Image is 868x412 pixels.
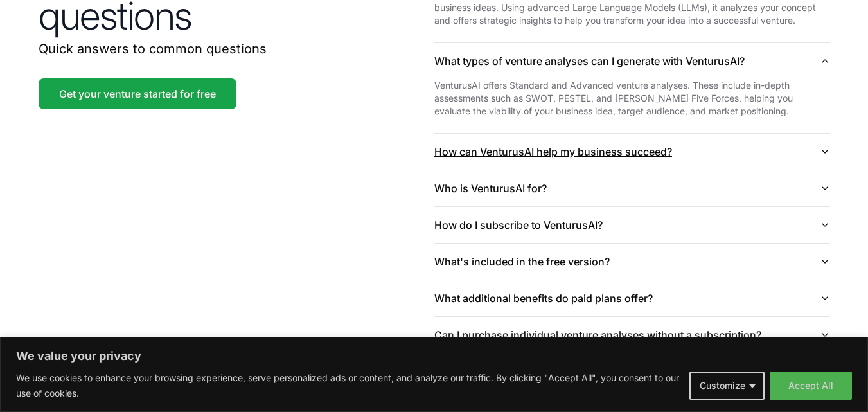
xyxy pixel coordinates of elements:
button: What types of venture analyses can I generate with VenturusAI? [434,43,830,79]
button: Accept All [770,372,852,400]
div: What types of venture analyses can I generate with VenturusAI? [434,79,830,133]
p: Quick answers to common questions [39,40,434,58]
button: What's included in the free version? [434,244,830,280]
p: We use cookies to enhance your browsing experience, serve personalized ads or content, and analyz... [16,370,680,401]
button: Who is VenturusAI for? [434,170,830,206]
button: How can VenturusAI help my business succeed? [434,134,830,170]
button: Customize [689,372,765,400]
p: VenturusAI offers Standard and Advanced venture analyses. These include in-depth assessments such... [434,79,830,118]
button: Can I purchase individual venture analyses without a subscription? [434,317,830,353]
button: What additional benefits do paid plans offer? [434,280,830,316]
p: We value your privacy [16,348,852,364]
a: Get your venture started for free [39,78,236,109]
button: How do I subscribe to VenturusAI? [434,207,830,243]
